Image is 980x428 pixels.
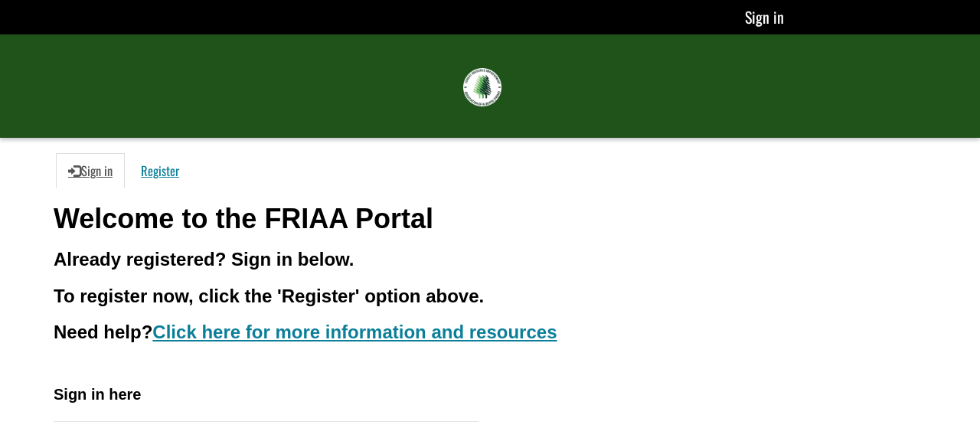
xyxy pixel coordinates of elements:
[129,153,191,188] a: Register
[56,153,125,188] a: Sign in
[54,286,926,306] h3: To register now, click the 'Register' option above.
[463,68,501,106] img: FRIAA Submissions Portal
[54,386,141,403] span: Sign in here
[54,322,926,342] h3: Need help?
[745,5,784,28] a: Sign in
[54,250,926,270] h3: Already registered? Sign in below.
[54,204,926,234] h1: Welcome to the FRIAA Portal
[152,322,557,342] a: Click here for more information and resources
